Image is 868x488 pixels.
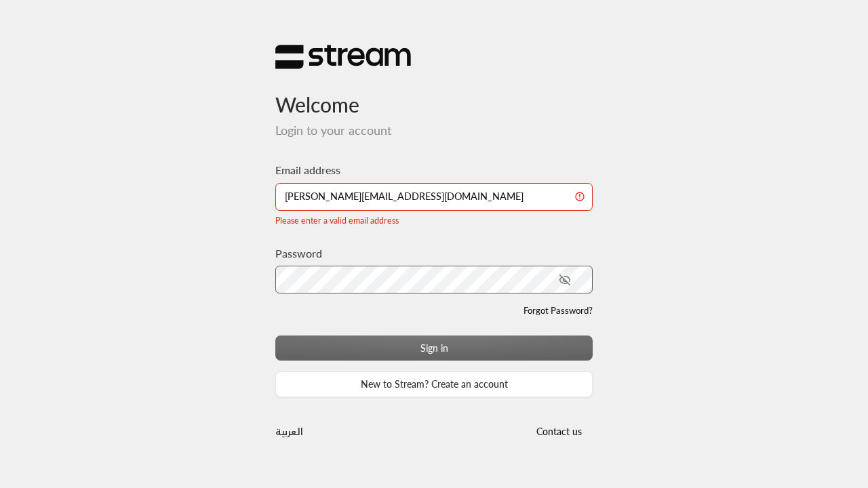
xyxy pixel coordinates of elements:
[275,245,322,262] label: Password
[275,215,593,228] div: Please enter a valid email address
[275,44,411,70] img: Stream Logo
[553,268,576,291] button: toggle password visibility
[524,304,593,318] a: Forgot Password?
[525,426,593,437] a: Contact us
[525,419,593,444] button: Contact us
[275,183,593,211] input: Type your email here
[275,162,340,178] label: Email address
[275,419,303,444] a: العربية
[275,70,593,117] h3: Welcome
[275,123,593,138] h5: Login to your account
[275,371,593,396] a: New to Stream? Create an account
